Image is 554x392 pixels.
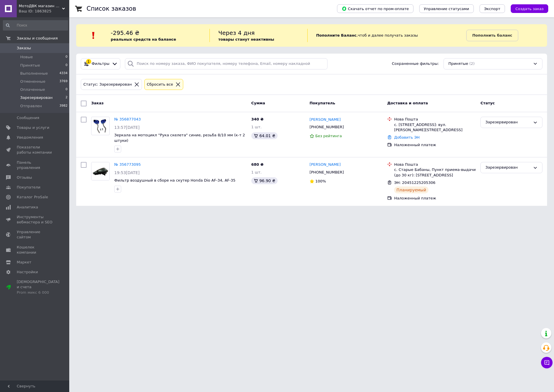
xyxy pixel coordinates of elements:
span: Без рейтинга [315,134,342,138]
span: 3769 [59,79,68,84]
span: [PHONE_NUMBER] [310,125,344,129]
a: Добавить ЭН [394,135,420,140]
div: Наложенный платеж [394,196,476,201]
span: Покупатели [17,185,40,190]
a: Пополнить баланс [466,30,518,41]
span: 1 шт. [251,170,262,174]
span: 0 [65,87,68,92]
span: Доставка и оплата [387,101,428,105]
span: Аналитика [17,205,38,210]
div: Нова Пошта [394,162,476,167]
a: Создать заказ [505,6,548,11]
span: Покупатель [310,101,335,105]
span: Управление сайтом [17,229,53,240]
span: МотоДВК магазин мотозапчастей и экипировки. [19,3,62,9]
b: товары станут неактивны [218,37,274,42]
span: -295.46 ₴ [111,29,139,36]
span: 13:57[DATE] [114,125,140,130]
h1: Список заказов [87,5,136,12]
b: Пополните Баланс [316,33,357,37]
span: 2 [65,95,68,100]
span: 1 шт. [251,125,262,129]
div: Планируемый [394,186,428,193]
span: 0 [65,63,68,68]
span: Каталог ProSale [17,195,48,200]
div: Статус: Зарезервирован [82,82,133,88]
span: Отмененные [20,79,45,84]
div: Ваш ID: 1863825 [19,9,69,14]
span: 3982 [59,103,68,109]
span: Заказы и сообщения [17,36,58,41]
span: Заказ [91,101,104,105]
span: Заказы [17,46,31,51]
span: 340 ₴ [251,117,264,121]
button: Скачать отчет по пром-оплате [337,4,413,13]
span: Зарезервирован [20,95,53,100]
span: Фильтры [92,61,110,67]
div: Зарезервирован [485,119,531,125]
span: Панель управления [17,160,53,170]
div: Нова Пошта [394,117,476,122]
button: Чат с покупателем [541,357,553,368]
span: ЭН: 20451225205306 [394,180,435,185]
span: Отзывы [17,175,32,180]
a: Фото товару [91,162,110,180]
span: Создать заказ [515,7,544,11]
div: Сбросить все [146,82,174,88]
span: Сумма [251,101,265,105]
span: 4334 [59,71,68,76]
span: (2) [469,61,475,66]
span: Принятые [448,61,468,67]
span: Инструменты вебмастера и SEO [17,214,53,225]
button: Создать заказ [511,4,548,13]
span: Экспорт [484,7,500,11]
span: Через 4 дня [218,29,255,36]
span: Уведомления [17,135,43,140]
div: с. [STREET_ADDRESS]: вул. [PERSON_NAME][STREET_ADDRESS] [394,122,476,133]
span: Отправлен [20,103,42,109]
b: Пополнить баланс [472,33,512,37]
a: № 356773095 [114,162,141,167]
span: Кошелек компании [17,245,53,255]
span: Показатели работы компании [17,145,53,155]
span: 0 [65,54,68,60]
span: 680 ₴ [251,162,264,167]
a: Зеркала на мотоцикл "Рука скелета" синие, резьба 8/10 мм (к-т 2 штуки) [114,133,245,143]
a: Фото товару [91,117,110,135]
a: [PERSON_NAME] [310,117,341,122]
img: :exclamation: [89,31,98,40]
button: Управление статусами [419,4,474,13]
span: Принятые [20,63,40,68]
span: Выполненные [20,71,48,76]
span: [PHONE_NUMBER] [310,170,344,174]
img: Фото товару [91,162,109,180]
a: [PERSON_NAME] [310,162,341,167]
a: Фильтр воздушный в сборе на скутер Honda Dio AF-34, AF-35 [114,178,235,182]
div: , чтоб и далее получать заказы [307,29,466,42]
img: Фото товару [91,118,109,134]
span: [DEMOGRAPHIC_DATA] и счета [17,279,59,295]
span: 19:53[DATE] [114,170,140,175]
button: Экспорт [480,4,505,13]
div: 1 [86,59,91,64]
b: реальных средств на балансе [111,37,176,42]
div: Зарезервирован [485,165,531,171]
span: Сообщения [17,115,39,120]
span: Статус [480,101,495,105]
span: Маркет [17,260,31,265]
span: Управление статусами [424,7,469,11]
span: 100% [315,179,326,183]
div: Prom микс 6 000 [17,290,59,295]
span: Товары и услуги [17,125,49,130]
div: 64.01 ₴ [251,132,278,139]
input: Поиск [3,20,68,31]
span: Оплаченные [20,87,45,92]
span: Новые [20,54,33,60]
span: Сохраненные фильтры: [392,61,439,67]
div: 96.90 ₴ [251,177,278,184]
a: № 356877043 [114,117,141,121]
span: Настройки [17,269,38,275]
div: Наложенный платеж [394,142,476,148]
